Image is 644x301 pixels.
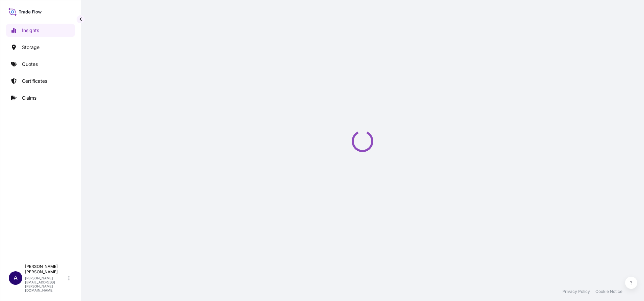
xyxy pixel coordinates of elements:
[25,264,67,275] p: [PERSON_NAME] [PERSON_NAME]
[6,41,75,54] a: Storage
[6,74,75,88] a: Certificates
[22,27,39,34] p: Insights
[22,78,47,84] p: Certificates
[22,44,39,51] p: Storage
[6,57,75,71] a: Quotes
[22,95,36,101] p: Claims
[562,289,590,294] a: Privacy Policy
[6,91,75,105] a: Claims
[14,275,18,281] span: A
[25,276,67,292] p: [PERSON_NAME][EMAIL_ADDRESS][PERSON_NAME][DOMAIN_NAME]
[22,61,38,68] p: Quotes
[595,289,622,294] a: Cookie Notice
[6,24,75,37] a: Insights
